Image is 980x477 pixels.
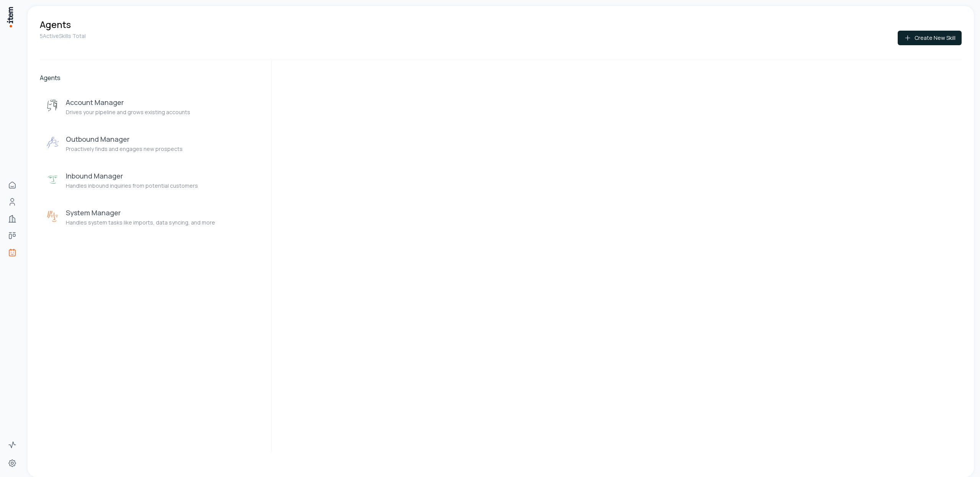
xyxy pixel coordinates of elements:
a: Settings [5,456,20,471]
button: Outbound ManagerOutbound ManagerProactively finds and engages new prospects [40,128,267,159]
h3: Outbound Manager [66,134,183,144]
a: Companies [5,211,20,226]
h3: Inbound Manager [66,171,198,180]
p: Handles system tasks like imports, data syncing, and more [66,219,215,226]
a: People [5,194,20,210]
h2: Agents [40,73,267,82]
a: Agents [5,245,20,260]
img: System Manager [46,210,60,223]
img: Inbound Manager [46,173,60,187]
p: Handles inbound inquiries from potential customers [66,182,198,190]
img: Account Manager [46,99,60,113]
a: Home [5,177,20,193]
button: System ManagerSystem ManagerHandles system tasks like imports, data syncing, and more [40,202,267,233]
img: Item Brain Logo [6,6,14,28]
p: Drives your pipeline and grows existing accounts [66,108,190,116]
img: Outbound Manager [46,136,60,150]
h3: System Manager [66,208,215,217]
h1: Agents [40,18,71,31]
p: Proactively finds and engages new prospects [66,145,183,153]
a: Deals [5,228,20,243]
button: Account ManagerAccount ManagerDrives your pipeline and grows existing accounts [40,92,267,122]
h3: Account Manager [66,98,190,107]
p: 5 Active Skills Total [40,32,86,40]
button: Create New Skill [898,31,962,45]
button: Inbound ManagerInbound ManagerHandles inbound inquiries from potential customers [40,165,267,196]
a: Activity [5,437,20,452]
